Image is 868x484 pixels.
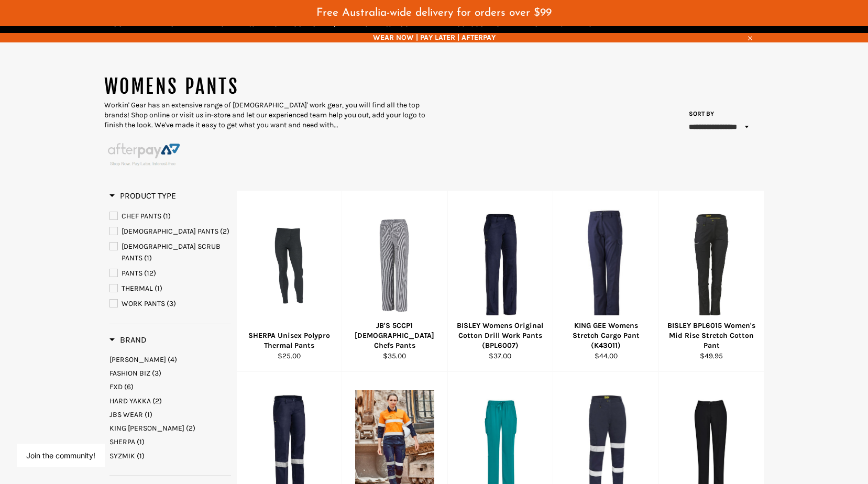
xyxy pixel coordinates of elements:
[163,212,171,221] span: (1)
[665,321,757,351] div: BISLEY BPL6015 Women's Mid Rise Stretch Cotton Pant
[109,397,151,405] span: HARD YAKKA
[109,410,143,419] span: JBS WEAR
[316,7,552,18] span: Free Australia-wide delivery for orders over $99
[109,410,231,420] a: JBS WEAR
[122,227,218,236] span: [DEMOGRAPHIC_DATA] PANTS
[447,191,553,372] a: BISLEY Womens Original Cotton Drill Work Pants (BPL6007)BISLEY Womens Original Cotton Drill Work ...
[220,227,229,236] span: (2)
[104,100,434,130] p: Workin' Gear has an extensive range of [DEMOGRAPHIC_DATA]' work gear, you will find all the top b...
[243,331,335,351] div: SHERPA Unisex Polypro Thermal Pants
[686,109,715,118] label: Sort by
[109,191,176,201] span: Product Type
[109,452,135,460] span: SYZMIK
[109,211,231,222] a: CHEF PANTS
[109,268,231,279] a: PANTS
[144,269,156,278] span: (12)
[155,284,162,293] span: (1)
[109,335,147,345] h3: Brand
[109,369,150,378] span: FASHION BIZ
[109,382,123,391] span: FXD
[26,451,95,460] button: Join the community!
[109,437,231,447] a: SHERPA
[152,369,161,378] span: (3)
[109,355,231,365] a: BISLEY
[144,254,152,262] span: (1)
[658,191,764,372] a: BISLEY BPL6015 Women's Mid Rise Stretch Cotton PantBISLEY BPL6015 Women's Mid Rise Stretch Cotton...
[109,382,231,392] a: FXD
[122,269,142,278] span: PANTS
[560,321,652,351] div: KING GEE Womens Stretch Cargo Pant (K43011)
[342,191,447,372] a: JB'S 5CCP1 Ladies Chefs PantsJB'S 5CCP1 [DEMOGRAPHIC_DATA] Chefs Pants$35.00
[109,451,231,461] a: SYZMIK
[152,397,162,405] span: (2)
[122,284,153,293] span: THERMAL
[109,241,231,264] a: LADIES SCRUB PANTS
[109,424,184,433] span: KING [PERSON_NAME]
[122,212,161,221] span: CHEF PANTS
[109,437,135,446] span: SHERPA
[109,396,231,406] a: HARD YAKKA
[553,191,658,372] a: KING GEE Womens Stretch Cargo Pant (K43011)KING GEE Womens Stretch Cargo Pant (K43011)$44.00
[145,410,152,419] span: (1)
[122,299,165,308] span: WORK PANTS
[137,437,145,446] span: (1)
[104,32,764,42] span: WEAR NOW | PAY LATER | AFTERPAY
[349,321,441,351] div: JB'S 5CCP1 [DEMOGRAPHIC_DATA] Chefs Pants
[236,191,342,372] a: SHERPA Unisex Polypro Thermal PantsSHERPA Unisex Polypro Thermal Pants$25.00
[137,452,145,460] span: (1)
[109,226,231,237] a: LADIES PANTS
[109,423,231,433] a: KING GEE
[109,335,147,345] span: Brand
[109,283,231,294] a: THERMAL
[109,368,231,378] a: FASHION BIZ
[109,355,166,364] span: [PERSON_NAME]
[186,424,195,433] span: (2)
[122,242,221,262] span: [DEMOGRAPHIC_DATA] SCRUB PANTS
[104,74,434,100] h1: WOMENS PANTS
[168,355,177,364] span: (4)
[109,191,176,201] h3: Product Type
[124,382,134,391] span: (6)
[109,298,231,310] a: WORK PANTS
[454,321,546,351] div: BISLEY Womens Original Cotton Drill Work Pants (BPL6007)
[167,299,176,308] span: (3)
